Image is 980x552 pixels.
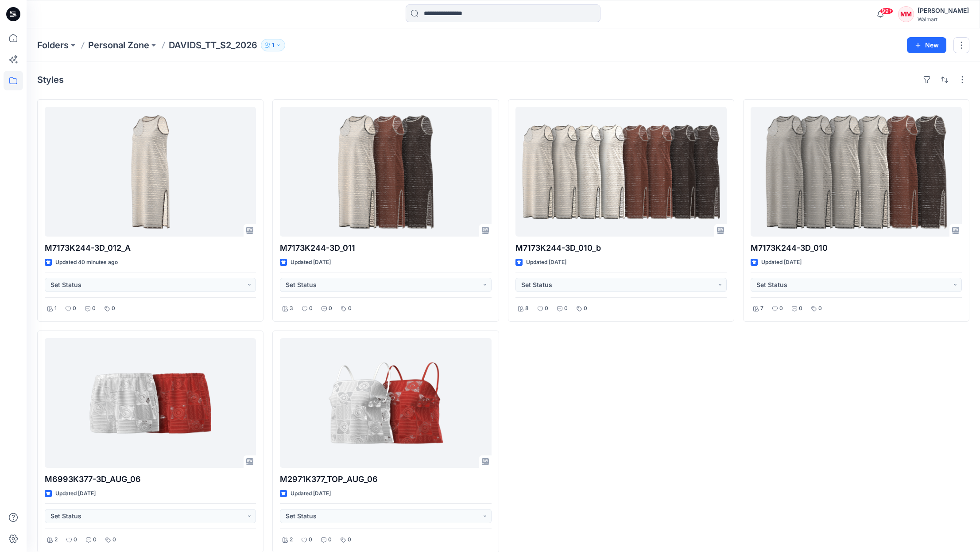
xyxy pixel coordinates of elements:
[526,258,566,267] p: Updated [DATE]
[280,242,491,254] p: M7173K244-3D_011
[329,304,332,313] p: 0
[45,338,256,468] a: M6993K377-3D_AUG_06
[291,489,331,498] p: Updated [DATE]
[348,304,352,313] p: 0
[88,39,149,51] a: Personal Zone
[112,304,115,313] p: 0
[799,304,802,313] p: 0
[55,489,96,498] p: Updated [DATE]
[290,304,293,313] p: 3
[761,258,802,267] p: Updated [DATE]
[525,304,529,313] p: 8
[515,242,727,254] p: M7173K244-3D_010_b
[290,535,293,544] p: 2
[261,39,285,51] button: 1
[92,304,96,313] p: 0
[309,535,312,544] p: 0
[55,258,118,267] p: Updated 40 minutes ago
[54,304,57,313] p: 1
[45,473,256,486] p: M6993K377-3D_AUG_06
[37,74,64,85] h4: Styles
[93,535,97,544] p: 0
[564,304,568,313] p: 0
[291,258,331,267] p: Updated [DATE]
[348,535,351,544] p: 0
[328,535,332,544] p: 0
[54,535,58,544] p: 2
[169,39,257,51] p: DAVIDS_TT_S2_2026
[751,242,962,254] p: M7173K244-3D_010
[751,107,962,237] a: M7173K244-3D_010
[918,16,969,23] div: Walmart
[898,6,914,22] div: MM
[73,304,76,313] p: 0
[515,107,727,237] a: M7173K244-3D_010_b
[280,338,491,468] a: M2971K377_TOP_AUG_06
[280,107,491,237] a: M7173K244-3D_011
[45,107,256,237] a: M7173K244-3D_012_A
[37,39,69,51] a: Folders
[309,304,313,313] p: 0
[112,535,116,544] p: 0
[74,535,77,544] p: 0
[545,304,548,313] p: 0
[907,37,946,53] button: New
[45,242,256,254] p: M7173K244-3D_012_A
[760,304,763,313] p: 7
[818,304,822,313] p: 0
[272,40,274,50] p: 1
[880,8,893,15] span: 99+
[918,5,969,16] div: [PERSON_NAME]
[584,304,587,313] p: 0
[779,304,783,313] p: 0
[280,473,491,486] p: M2971K377_TOP_AUG_06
